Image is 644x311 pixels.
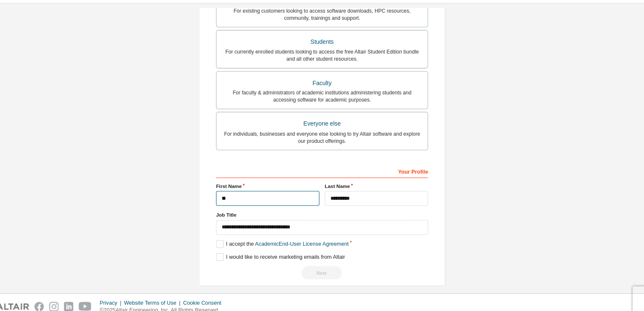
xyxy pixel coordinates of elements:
div: Your Profile [222,164,422,178]
img: instagram.svg [65,295,74,303]
img: linkedin.svg [79,295,88,303]
div: Website Terms of Use [135,292,191,299]
div: For faculty & administrators of academic institutions administering students and accessing softwa... [228,94,416,107]
div: Privacy [113,292,135,299]
div: Faculty [228,83,416,94]
div: Cookie Consent [191,292,232,299]
div: Email already exists [222,261,422,273]
a: Academic End-User License Agreement [259,237,347,243]
label: Job Title [222,209,422,216]
div: For individuals, businesses and everyone else looking to try Altair software and explore our prod... [228,133,416,146]
label: First Name [222,182,319,189]
img: altair_logo.svg [3,295,46,303]
label: I accept the [222,236,347,244]
img: facebook.svg [51,295,60,303]
img: Altair One [4,3,110,11]
label: I would like to receive marketing emails from Altair [222,249,343,256]
img: youtube.svg [93,295,105,303]
div: Everyone else [228,121,416,133]
p: © 2025 Altair Engineering, Inc. All Rights Reserved. [113,299,232,306]
div: For currently enrolled students looking to access the free Altair Student Edition bundle and all ... [228,56,416,69]
label: Last Name [325,182,422,189]
div: For existing customers looking to access software downloads, HPC resources, community, trainings ... [228,17,416,30]
div: Students [228,44,416,56]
